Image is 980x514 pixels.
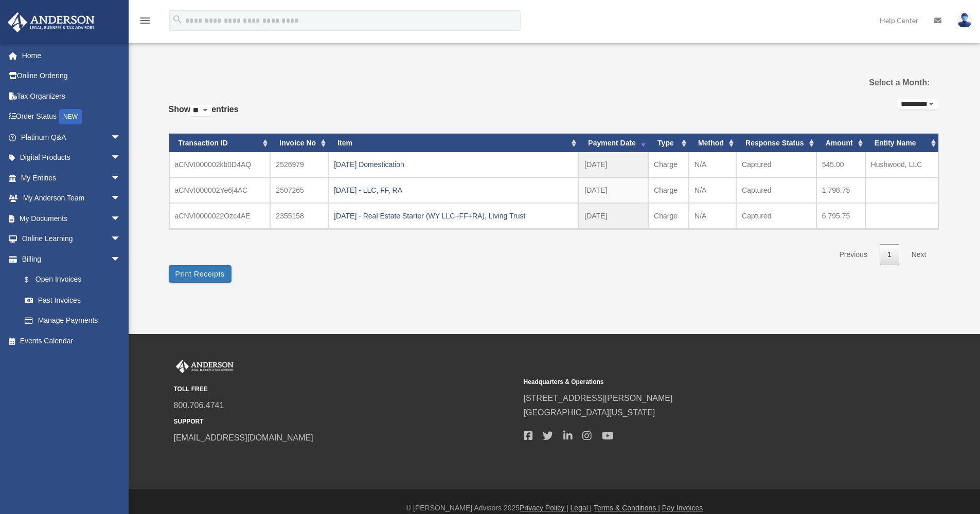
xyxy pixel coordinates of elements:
[111,208,131,229] span: arrow_drop_down
[14,269,136,290] a: $Open Invoices
[111,229,131,250] span: arrow_drop_down
[334,183,573,197] div: [DATE] - LLC, FF, RA
[190,105,211,117] select: Showentries
[689,152,736,177] td: N/A
[7,229,136,249] a: Online Learningarrow_drop_down
[7,86,136,106] a: Tax Organizers
[7,168,136,188] a: My Entitiesarrow_drop_down
[7,331,136,351] a: Events Calendar
[270,177,328,203] td: 2507265
[111,127,131,148] span: arrow_drop_down
[270,152,328,177] td: 2526979
[334,209,573,223] div: [DATE] - Real Estate Starter (WY LLC+FF+RA), Living Trust
[816,177,865,203] td: 1,798.75
[865,152,938,177] td: Hushwood, LLC
[328,134,579,153] th: Item: activate to sort column ascending
[111,148,131,169] span: arrow_drop_down
[689,203,736,229] td: N/A
[571,504,592,512] a: Legal |
[174,384,516,395] small: TOLL FREE
[169,102,239,127] label: Show entries
[139,14,151,27] i: menu
[7,127,136,148] a: Platinum Q&Aarrow_drop_down
[524,408,655,417] a: [GEOGRAPHIC_DATA][US_STATE]
[7,45,136,66] a: Home
[174,416,516,427] small: SUPPORT
[736,203,816,229] td: Captured
[865,134,938,153] th: Entity Name: activate to sort column ascending
[14,290,131,310] a: Past Invoices
[594,504,660,512] a: Terms & Conditions |
[174,401,224,410] a: 800.706.4741
[579,152,648,177] td: [DATE]
[5,12,98,32] img: Anderson Advisors Platinum Portal
[111,249,131,270] span: arrow_drop_down
[270,203,328,229] td: 2355158
[174,360,236,373] img: Anderson Advisors Platinum Portal
[816,203,865,229] td: 6,795.75
[831,244,875,265] a: Previous
[880,244,899,265] a: 1
[736,177,816,203] td: Captured
[7,66,136,86] a: Online Ordering
[169,177,271,203] td: aCNVI000002Ye6j4AC
[689,177,736,203] td: N/A
[169,152,271,177] td: aCNVI000002kb0D4AQ
[7,208,136,229] a: My Documentsarrow_drop_down
[648,203,689,229] td: Charge
[14,310,136,331] a: Manage Payments
[7,249,136,269] a: Billingarrow_drop_down
[7,106,136,127] a: Order StatusNEW
[524,394,673,402] a: [STREET_ADDRESS][PERSON_NAME]
[904,244,934,265] a: Next
[172,14,183,25] i: search
[169,203,271,229] td: aCNVI0000022Ozc4AE
[816,134,865,153] th: Amount: activate to sort column ascending
[520,504,568,512] a: Privacy Policy |
[648,177,689,203] td: Charge
[648,152,689,177] td: Charge
[524,377,866,388] small: Headquarters & Operations
[111,188,131,209] span: arrow_drop_down
[648,134,689,153] th: Type: activate to sort column ascending
[689,134,736,153] th: Method: activate to sort column ascending
[174,433,313,442] a: [EMAIL_ADDRESS][DOMAIN_NAME]
[334,157,573,172] div: [DATE] Domestication
[169,265,231,283] button: Print Receipts
[662,504,703,512] a: Pay Invoices
[59,109,82,124] div: NEW
[111,168,131,189] span: arrow_drop_down
[30,273,35,286] span: $
[957,13,972,28] img: User Pic
[7,188,136,209] a: My Anderson Teamarrow_drop_down
[817,76,930,90] label: Select a Month:
[139,18,151,27] a: menu
[169,134,271,153] th: Transaction ID: activate to sort column ascending
[816,152,865,177] td: 545.00
[736,152,816,177] td: Captured
[579,134,648,153] th: Payment Date: activate to sort column ascending
[736,134,816,153] th: Response Status: activate to sort column ascending
[579,203,648,229] td: [DATE]
[579,177,648,203] td: [DATE]
[270,134,328,153] th: Invoice No: activate to sort column ascending
[7,148,136,168] a: Digital Productsarrow_drop_down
